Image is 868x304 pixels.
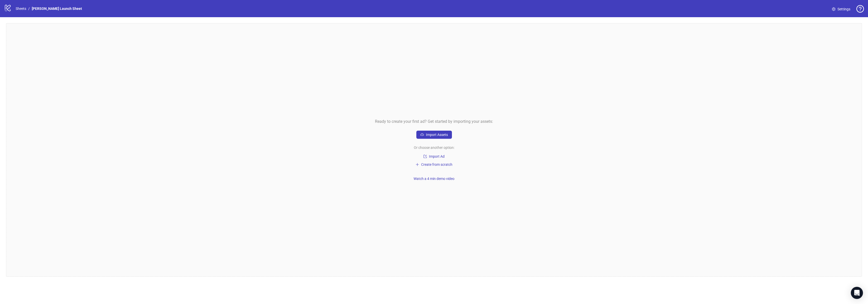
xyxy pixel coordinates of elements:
span: import [423,155,427,158]
span: question-circle [856,5,864,13]
li: / [28,6,30,11]
span: Import Assets [426,133,448,137]
button: Import Ad [416,153,452,159]
span: Ready to create your first ad? Get started by importing your assets: [375,118,493,125]
button: Watch a 4 min demo video [412,176,456,182]
a: Sheets [15,6,27,11]
span: setting [832,7,835,11]
span: cloud-upload [420,133,424,136]
a: Settings [828,5,854,13]
span: plus [416,163,419,166]
span: Settings [837,6,850,12]
span: Import Ad [429,154,445,158]
button: Create from scratch [414,161,454,168]
span: Watch a 4 min demo video [414,177,454,181]
button: Import Assets [416,131,452,139]
span: Create from scratch [421,162,452,167]
a: [PERSON_NAME] Launch Sheet [31,6,83,11]
span: Or choose another option: [414,145,454,150]
div: Open Intercom Messenger [851,287,863,299]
